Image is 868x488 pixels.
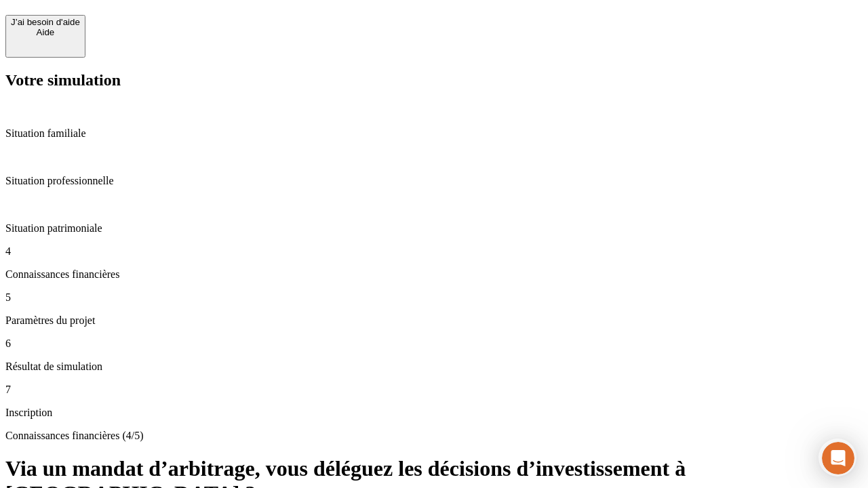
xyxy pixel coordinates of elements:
p: 6 [5,338,863,350]
div: Aide [11,27,80,37]
p: 5 [5,291,863,304]
p: 4 [5,245,863,258]
button: J’ai besoin d'aideAide [5,15,85,58]
p: Connaissances financières [5,268,863,281]
iframe: Intercom live chat discovery launcher [818,439,856,476]
p: Inscription [5,407,863,419]
p: Situation professionnelle [5,175,863,187]
p: Situation patrimoniale [5,222,863,235]
p: Paramètres du projet [5,314,863,327]
p: Résultat de simulation [5,361,863,373]
div: J’ai besoin d'aide [11,17,80,27]
p: Connaissances financières (4/5) [5,430,863,442]
h2: Votre simulation [5,71,863,89]
iframe: Intercom live chat [822,442,854,474]
p: 7 [5,384,863,396]
p: Situation familiale [5,127,863,140]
